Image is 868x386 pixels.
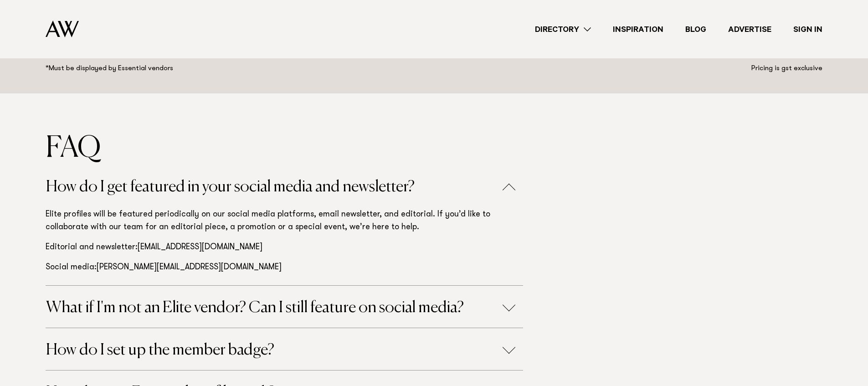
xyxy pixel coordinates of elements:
[46,179,523,195] h4: How do I get featured in your social media and newsletter?
[46,242,523,254] p: Editorial and newsletter: [EMAIL_ADDRESS][DOMAIN_NAME]
[46,299,523,316] button: What if I'm not an Elite vendor? Can I still feature on social media?
[782,23,833,36] a: Sign In
[46,21,79,37] img: Auckland Weddings Logo
[46,262,523,274] p: Social media: [PERSON_NAME][EMAIL_ADDRESS][DOMAIN_NAME]
[751,65,822,72] small: Pricing is gst exclusive
[46,209,523,234] p: Elite profiles will be featured periodically on our social media platforms, email newsletter, and...
[46,65,173,72] small: *Must be displayed by Essential vendors
[717,23,782,36] a: Advertise
[46,342,523,358] h4: How do I set up the member badge?
[602,23,674,36] a: Inspiration
[46,342,523,359] button: How do I set up the member badge?
[46,132,822,165] h3: FAQ
[524,23,602,36] a: Directory
[674,23,717,36] a: Blog
[46,300,523,316] h4: What if I'm not an Elite vendor? Can I still feature on social media?
[46,179,523,196] button: How do I get featured in your social media and newsletter?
